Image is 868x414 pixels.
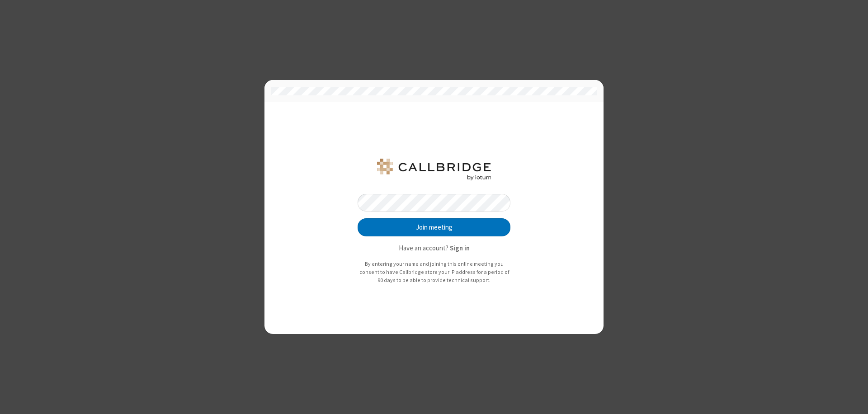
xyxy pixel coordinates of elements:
strong: Sign in [450,244,470,252]
p: Have an account? [358,243,510,254]
button: Join meeting [358,218,510,236]
button: Sign in [450,243,470,254]
p: By entering your name and joining this online meeting you consent to have Callbridge store your I... [358,260,510,284]
img: QA Selenium DO NOT DELETE OR CHANGE [375,159,493,180]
